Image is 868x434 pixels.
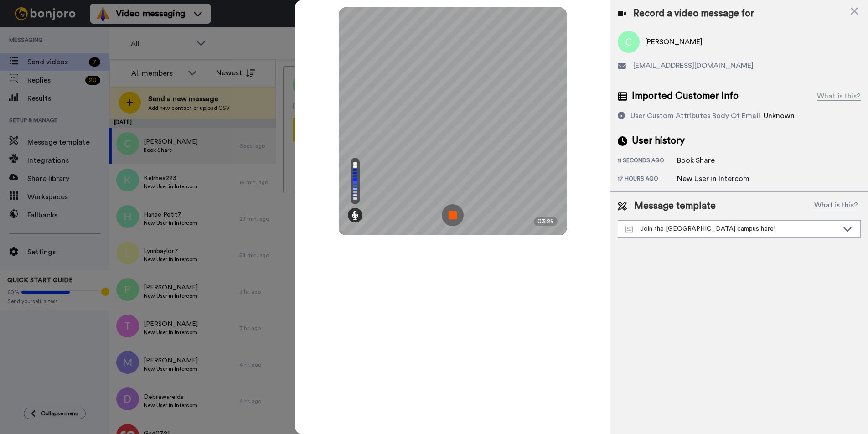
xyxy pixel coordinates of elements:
[817,91,861,102] div: What is this?
[677,173,749,184] div: New User in Intercom
[618,157,677,166] div: 11 seconds ago
[677,155,723,166] div: Book Share
[633,60,754,71] span: [EMAIL_ADDRESS][DOMAIN_NAME]
[764,112,795,119] span: Unknown
[811,199,861,213] button: What is this?
[630,110,760,121] div: User Custom Attributes Body Of Email
[632,89,739,103] span: Imported Customer Info
[618,175,677,184] div: 17 hours ago
[634,199,716,213] span: Message template
[442,204,464,226] img: ic_record_stop.svg
[625,226,633,233] img: Message-temps.svg
[534,217,558,226] div: 03:29
[625,224,838,233] div: Join the [GEOGRAPHIC_DATA] campus here!
[632,134,685,148] span: User history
